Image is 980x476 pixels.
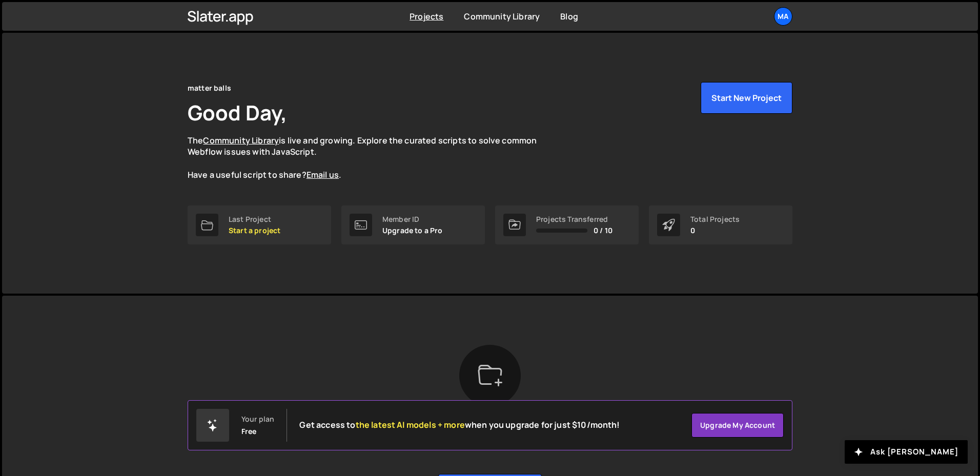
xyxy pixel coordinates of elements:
[382,226,443,235] p: Upgrade to a Pro
[845,440,968,464] button: Ask [PERSON_NAME]
[356,419,465,430] span: the latest AI models + more
[536,215,612,223] div: Projects Transferred
[594,226,612,235] span: 0 / 10
[188,82,231,94] div: matter balls
[690,215,740,223] div: Total Projects
[690,226,740,235] p: 0
[307,169,339,180] a: Email us
[464,11,540,22] a: Community Library
[774,7,792,26] a: ma
[241,415,274,423] div: Your plan
[560,11,578,22] a: Blog
[299,420,620,430] h2: Get access to when you upgrade for just $10/month!
[241,427,257,436] div: Free
[229,215,280,223] div: Last Project
[188,135,557,181] p: The is live and growing. Explore the curated scripts to solve common Webflow issues with JavaScri...
[410,11,443,22] a: Projects
[382,215,443,223] div: Member ID
[701,82,792,114] button: Start New Project
[691,413,784,438] a: Upgrade my account
[203,135,279,146] a: Community Library
[188,98,287,127] h1: Good Day,
[188,205,331,244] a: Last Project Start a project
[229,226,280,235] p: Start a project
